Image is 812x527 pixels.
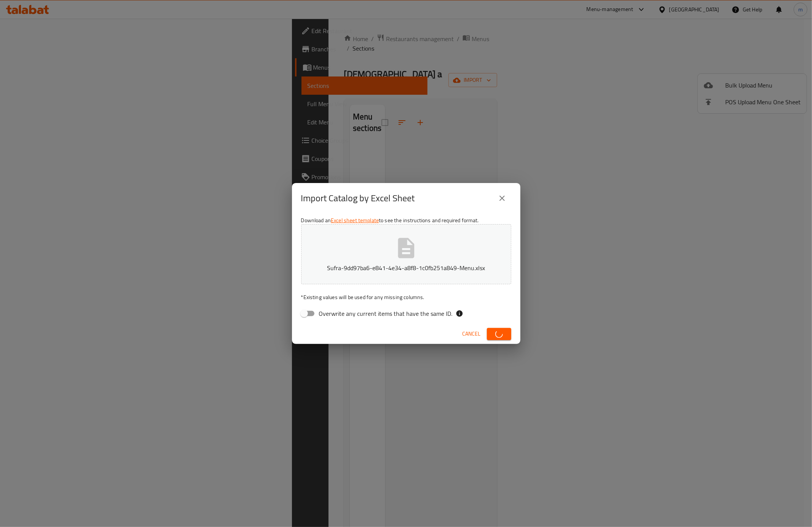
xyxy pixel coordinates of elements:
h2: Import Catalog by Excel Sheet [301,192,415,204]
p: Sufra-9dd97ba6-e841-4e34-a8f8-1c0fb251a849-Menu.xlsx [313,263,499,272]
p: Existing values will be used for any missing columns. [301,293,511,301]
div: Download an to see the instructions and required format. [292,213,520,324]
svg: If the overwrite option isn't selected, then the items that match an existing ID will be ignored ... [456,310,463,317]
button: Sufra-9dd97ba6-e841-4e34-a8f8-1c0fb251a849-Menu.xlsx [301,224,511,284]
button: Cancel [459,327,484,341]
span: Cancel [463,329,481,339]
a: Excel sheet template [331,215,379,225]
span: Overwrite any current items that have the same ID. [319,309,453,318]
button: close [493,189,511,207]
